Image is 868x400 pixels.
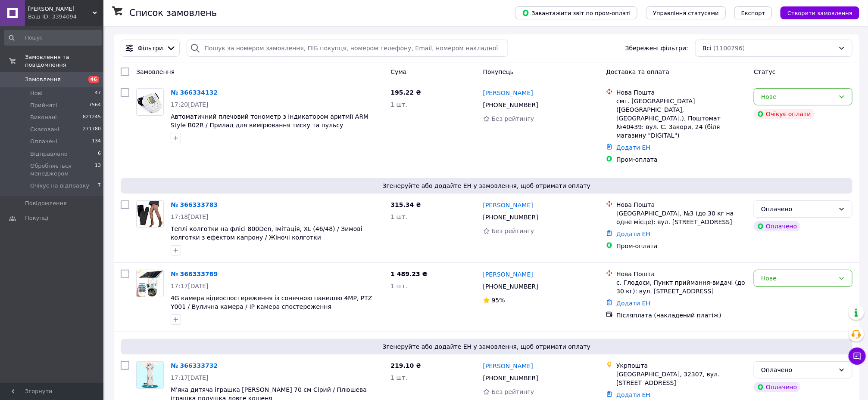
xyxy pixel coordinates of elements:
[787,10,852,16] span: Створити замовлення
[171,225,362,241] a: Теплі колготки на флісі 800Den, Імітація, XL (46/48) / Зимові колготки з ефектом капрону / Жіночі...
[25,76,61,83] span: Замовлення
[625,44,688,52] span: Збережені фільтри:
[492,388,534,395] span: Без рейтингу
[390,362,421,369] span: 219.10 ₴
[30,182,89,190] span: Очікує на відправку
[171,113,368,129] span: Автоматичний плечовий тонометр з індикатором аритмії ARM Style B02R / Прилад для вимірювання тиск...
[606,68,669,75] span: Доставка та оплата
[616,278,747,295] div: с. Глодоси, Пункт приймання-видачі (до 30 кг): вул. [STREET_ADDRESS]
[483,89,533,97] a: [PERSON_NAME]
[492,297,505,304] span: 95%
[25,214,48,222] span: Покупці
[83,126,101,133] span: 271780
[25,53,103,69] span: Замовлення та повідомлення
[390,283,407,289] span: 1 шт.
[137,44,163,52] span: Фільтри
[88,76,99,83] span: 46
[30,114,57,121] span: Виконані
[136,361,164,389] a: Фото товару
[515,6,637,19] button: Завантажити звіт по пром-оплаті
[95,89,101,97] span: 47
[92,138,101,145] span: 134
[124,182,849,190] span: Згенеруйте або додайте ЕН у замовлення, щоб отримати оплату
[390,213,407,220] span: 1 шт.
[83,114,101,121] span: 821245
[481,372,540,384] div: [PHONE_NUMBER]
[741,10,765,16] span: Експорт
[616,242,747,250] div: Пром-оплата
[171,101,209,108] span: 17:20[DATE]
[616,155,747,164] div: Пром-оплата
[136,88,164,116] a: Фото товару
[616,270,747,278] div: Нова Пошта
[4,30,102,46] input: Пошук
[30,89,43,97] span: Нові
[734,6,772,19] button: Експорт
[616,209,747,226] div: [GEOGRAPHIC_DATA], №3 (до 30 кг на одне місце): вул. [STREET_ADDRESS]
[616,370,747,387] div: [GEOGRAPHIC_DATA], 32307, вул. [STREET_ADDRESS]
[761,365,835,375] div: Оплачено
[30,126,59,133] span: Скасовані
[136,68,175,75] span: Замовлення
[481,280,540,292] div: [PHONE_NUMBER]
[171,283,209,289] span: 17:17[DATE]
[616,200,747,209] div: Нова Пошта
[703,44,712,52] span: Всі
[30,138,57,145] span: Оплачені
[136,270,164,297] a: Фото товару
[129,8,217,18] h1: Список замовлень
[137,270,163,297] img: Фото товару
[136,200,164,228] a: Фото товару
[616,144,650,151] a: Додати ЕН
[390,271,428,277] span: 1 489.23 ₴
[390,89,421,96] span: 195.22 ₴
[761,92,835,102] div: Нове
[390,68,406,75] span: Cума
[390,374,407,381] span: 1 шт.
[483,201,533,209] a: [PERSON_NAME]
[137,201,163,228] img: Фото товару
[171,374,209,381] span: 17:17[DATE]
[98,182,101,190] span: 7
[187,40,508,57] input: Пошук за номером замовлення, ПІБ покупця, номером телефону, Email, номером накладної
[483,270,533,279] a: [PERSON_NAME]
[25,200,67,207] span: Повідомлення
[137,89,163,115] img: Фото товару
[781,6,859,19] button: Створити замовлення
[171,213,209,220] span: 17:18[DATE]
[616,88,747,97] div: Нова Пошта
[616,97,747,140] div: смт. [GEOGRAPHIC_DATA] ([GEOGRAPHIC_DATA], [GEOGRAPHIC_DATA].), Поштомат №40439: вул. С. Закори, ...
[30,150,68,158] span: Відправлено
[761,274,835,283] div: Нове
[171,201,218,208] a: № 366333783
[616,391,650,398] a: Додати ЕН
[522,9,631,17] span: Завантажити звіт по пром-оплаті
[754,109,815,119] div: Очікує оплати
[89,102,101,109] span: 7564
[30,102,57,109] span: Прийняті
[616,231,650,237] a: Додати ЕН
[754,221,800,231] div: Оплачено
[713,45,745,52] span: (1100796)
[137,362,163,388] img: Фото товару
[754,68,776,75] span: Статус
[483,362,533,370] a: [PERSON_NAME]
[653,10,719,16] span: Управління статусами
[481,99,540,111] div: [PHONE_NUMBER]
[492,115,534,122] span: Без рейтингу
[95,162,101,178] span: 13
[616,300,650,307] a: Додати ЕН
[754,382,800,392] div: Оплачено
[171,295,372,310] a: 4G камера відеоспостереження із сонячною панеллю 4MP, PTZ Y001 / Вулична камера / IP камера спост...
[98,150,101,158] span: 6
[616,361,747,370] div: Укрпошта
[124,342,849,351] span: Згенеруйте або додайте ЕН у замовлення, щоб отримати оплату
[483,68,514,75] span: Покупець
[28,5,93,13] span: HUGO
[772,9,859,16] a: Створити замовлення
[616,311,747,320] div: Післяплата (накладений платіж)
[492,228,534,234] span: Без рейтингу
[761,204,835,214] div: Оплачено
